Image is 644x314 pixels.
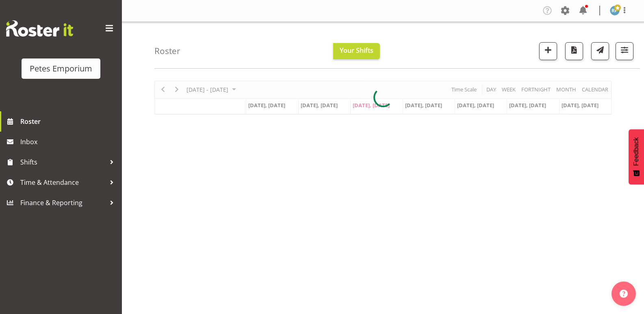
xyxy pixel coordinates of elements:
[610,6,620,15] img: reina-puketapu721.jpg
[20,176,106,188] span: Time & Attendance
[20,156,106,168] span: Shifts
[154,46,180,56] h4: Roster
[20,136,118,148] span: Inbox
[620,290,628,298] img: help-xxl-2.png
[565,42,583,60] button: Download a PDF of the roster according to the set date range.
[333,43,380,59] button: Your Shifts
[20,197,106,209] span: Finance & Reporting
[629,129,644,184] button: Feedback - Show survey
[6,20,73,37] img: Rosterit website logo
[591,42,609,60] button: Send a list of all shifts for the selected filtered period to all rostered employees.
[30,63,92,75] div: Petes Emporium
[633,137,640,166] span: Feedback
[616,42,633,60] button: Filter Shifts
[539,42,557,60] button: Add a new shift
[340,46,373,55] span: Your Shifts
[20,115,118,128] span: Roster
